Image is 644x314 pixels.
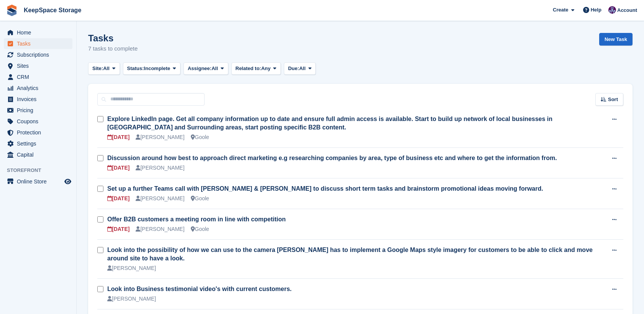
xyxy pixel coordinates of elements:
span: Subscriptions [17,49,63,60]
span: Due: [288,65,299,72]
button: Site: All [88,62,120,75]
img: stora-icon-8386f47178a22dfd0bd8f6a31ec36ba5ce8667c1dd55bd0f319d3a0aa187defe.svg [6,5,18,16]
div: [DATE] [107,164,129,172]
span: CRM [17,72,63,82]
a: menu [4,83,72,93]
a: menu [4,38,72,49]
a: menu [4,72,72,82]
div: [PERSON_NAME] [136,164,184,172]
h1: Tasks [88,33,138,43]
a: menu [4,149,72,160]
a: Look into Business testimonial video's with current customers. [107,286,292,292]
div: Goole [191,133,209,141]
div: [PERSON_NAME] [136,225,184,233]
div: [DATE] [107,133,129,141]
div: [PERSON_NAME] [107,295,156,303]
div: [DATE] [107,195,129,203]
span: Invoices [17,94,63,105]
a: menu [4,127,72,138]
span: Status: [127,65,144,72]
span: Any [261,65,271,72]
a: menu [4,94,72,105]
a: menu [4,61,72,71]
span: Sort [608,96,618,103]
div: Goole [191,225,209,233]
a: menu [4,49,72,60]
span: Settings [17,138,63,149]
a: menu [4,105,72,116]
span: Storefront [7,167,76,174]
div: Goole [191,195,209,203]
span: Analytics [17,83,63,93]
div: [PERSON_NAME] [107,264,156,272]
a: menu [4,116,72,127]
a: New Task [599,33,633,46]
button: Status: Incomplete [123,62,180,75]
a: Explore LinkedIn page. Get all company information up to date and ensure full admin access is ava... [107,116,552,131]
span: Pricing [17,105,63,116]
p: 7 tasks to complete [88,44,138,53]
a: Offer B2B customers a meeting room in line with competition [107,216,286,222]
a: Set up a further Teams call with [PERSON_NAME] & [PERSON_NAME] to discuss short term tasks and br... [107,185,543,192]
span: Incomplete [144,65,170,72]
button: Related to: Any [231,62,281,75]
a: menu [4,138,72,149]
span: Capital [17,149,63,160]
span: Help [591,6,601,14]
a: menu [4,27,72,38]
span: Sites [17,61,63,71]
div: [PERSON_NAME] [136,133,184,141]
span: All [103,65,110,72]
span: Related to: [236,65,261,72]
a: Look into the possibility of how we can use to the camera [PERSON_NAME] has to implement a Google... [107,247,593,262]
a: menu [4,176,72,187]
div: [DATE] [107,225,129,233]
span: Protection [17,127,63,138]
span: Assignee: [188,65,211,72]
span: Coupons [17,116,63,127]
span: All [299,65,306,72]
a: KeepSpace Storage [21,4,84,16]
button: Assignee: All [184,62,228,75]
img: Charlotte Jobling [608,6,616,14]
div: [PERSON_NAME] [136,195,184,203]
span: Account [617,7,637,14]
span: Create [553,6,568,14]
span: Online Store [17,176,63,187]
span: Tasks [17,38,63,49]
a: Preview store [63,177,72,186]
span: Home [17,27,63,38]
a: Discussion around how best to approach direct marketing e.g researching companies by area, type o... [107,155,557,161]
span: All [211,65,218,72]
span: Site: [92,65,103,72]
button: Due: All [284,62,316,75]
